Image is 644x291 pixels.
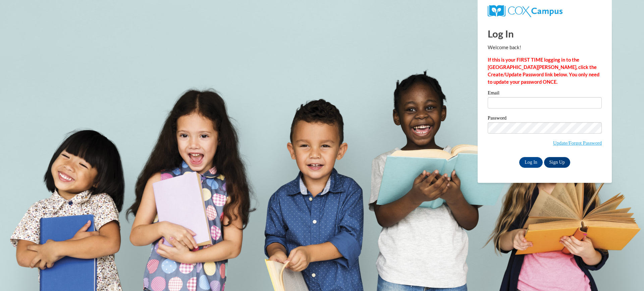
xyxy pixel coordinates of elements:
a: COX Campus [488,8,562,13]
p: Welcome back! [488,44,602,51]
label: Password [488,116,602,122]
input: Log In [519,157,543,168]
a: Sign Up [544,157,570,168]
img: COX Campus [488,5,562,17]
a: Update/Forgot Password [553,140,602,146]
strong: If this is your FIRST TIME logging in to the [GEOGRAPHIC_DATA][PERSON_NAME], click the Create/Upd... [488,57,599,85]
label: Email [488,90,602,97]
h1: Log In [488,27,602,41]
